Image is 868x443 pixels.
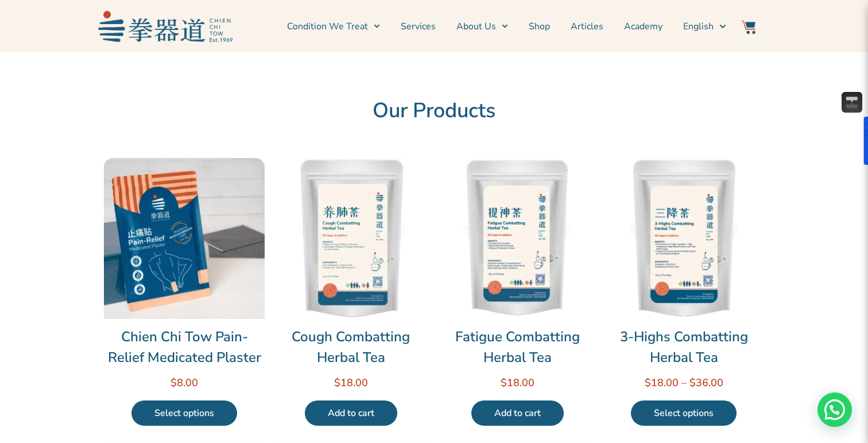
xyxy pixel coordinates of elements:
span: $ [501,376,507,390]
h2: Our Products [104,98,764,124]
a: About Us [456,12,508,41]
a: Cough Combatting Herbal Tea [270,326,431,368]
a: Chien Chi Tow Pain-Relief Medicated Plaster [104,326,265,368]
a: Articles [571,12,603,41]
a: 3-Highs Combatting Herbal Tea [603,326,764,368]
bdi: 36.00 [689,376,723,390]
a: Condition We Treat [287,12,380,41]
a: Fatigue Combatting Herbal Tea [437,326,598,368]
span: – [681,376,687,390]
a: Add to cart: “Cough Combatting Herbal Tea” [305,400,397,426]
bdi: 18.00 [645,376,679,390]
bdi: 18.00 [334,376,368,390]
a: Switch to English [683,12,726,41]
span: $ [689,376,696,390]
img: Cough Combatting Herbal Tea [270,158,431,319]
nav: Menu [238,12,726,41]
span: $ [334,376,340,390]
span: $ [170,376,177,390]
img: 3-Highs Combatting Herbal Tea [603,158,764,319]
img: Website Icon-03 [742,20,755,34]
img: Chien Chi Tow Pain-Relief Medicated Plaster [104,158,265,319]
a: Academy [624,12,662,41]
a: Services [401,12,436,41]
div: Need help? WhatsApp contact [817,392,852,427]
span: $ [645,376,651,390]
bdi: 18.00 [501,376,534,390]
bdi: 8.00 [170,376,198,390]
a: Add to cart: “Fatigue Combatting Herbal Tea” [471,400,564,426]
img: Fatigue Combatting Herbal Tea [437,158,598,319]
span: English [683,20,714,33]
a: Select options for “3-Highs Combatting Herbal Tea” [631,400,737,426]
a: Select options for “Chien Chi Tow Pain-Relief Medicated Plaster” [131,400,237,426]
a: Shop [529,12,550,41]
